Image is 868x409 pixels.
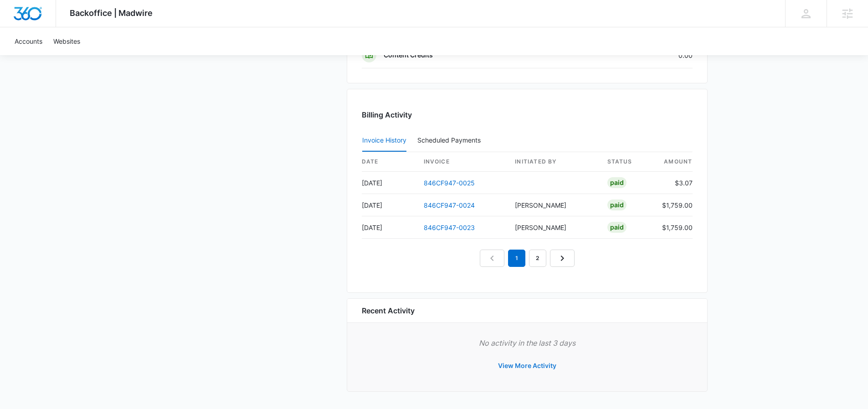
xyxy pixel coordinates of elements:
[424,224,475,231] a: 846CF947-0023
[416,152,508,172] th: invoice
[384,51,433,60] p: Content Credits
[424,179,475,187] a: 846CF947-0025
[655,152,693,172] th: amount
[70,8,153,18] span: Backoffice | Madwire
[424,201,475,209] a: 846CF947-0024
[417,137,484,143] div: Scheduled Payments
[48,27,86,55] a: Websites
[655,216,693,239] td: $1,759.00
[489,355,565,377] button: View More Activity
[362,305,415,316] h6: Recent Activity
[362,216,416,239] td: [DATE]
[607,177,627,188] div: Paid
[362,194,416,216] td: [DATE]
[362,109,693,120] h3: Billing Activity
[508,250,525,267] em: 1
[9,27,48,55] a: Accounts
[607,222,627,233] div: Paid
[529,250,546,267] a: Page 2
[508,216,600,239] td: [PERSON_NAME]
[600,152,655,172] th: status
[550,250,575,267] a: Next Page
[655,194,693,216] td: $1,759.00
[596,42,693,68] td: 0.00
[607,199,627,210] div: Paid
[362,152,416,172] th: date
[508,152,600,172] th: Initiated By
[362,172,416,194] td: [DATE]
[508,194,600,216] td: [PERSON_NAME]
[362,337,693,348] p: No activity in the last 3 days
[655,172,693,194] td: $3.07
[480,250,575,267] nav: Pagination
[362,130,406,152] button: Invoice History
